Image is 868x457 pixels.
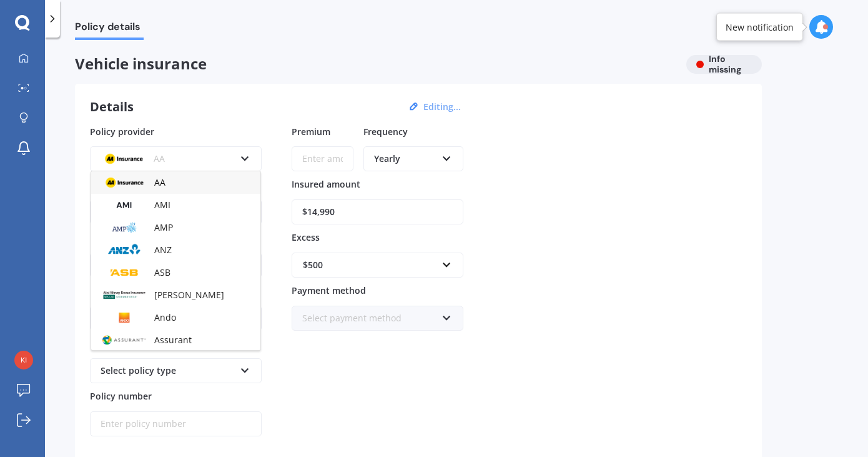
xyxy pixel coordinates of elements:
[101,241,147,259] img: ANZ.png
[90,306,262,331] input: Enter address
[154,244,172,256] span: ANZ
[101,309,147,326] img: Ando.png
[90,284,159,296] span: Insured address
[101,174,147,191] img: AA.webp
[101,364,235,378] div: Select policy type
[292,178,360,190] span: Insured amount
[154,176,165,188] span: AA
[101,150,147,168] img: AA.webp
[90,253,262,278] input: Enter plate number
[154,221,173,233] span: AMP
[726,21,794,33] div: New notification
[101,331,147,349] img: Assurant.png
[90,411,262,436] input: Enter policy number
[292,125,330,137] span: Premium
[154,266,170,278] span: ASB
[75,21,144,38] span: Policy details
[292,231,320,243] span: Excess
[292,284,366,296] span: Payment method
[75,55,676,73] span: Vehicle insurance
[302,311,436,325] div: Select payment method
[101,196,147,214] img: AMI-text-1.webp
[90,231,148,243] span: Plate number
[90,390,152,402] span: Policy number
[363,125,408,137] span: Frequency
[90,125,154,137] span: Policy provider
[14,351,33,369] img: 45fa936f02b827dd0705e831c5fc2bda
[303,258,437,272] div: $500
[154,334,192,346] span: Assurant
[154,289,224,301] span: [PERSON_NAME]
[292,199,463,224] input: Enter amount
[101,286,147,304] img: AIOI.png
[374,152,436,166] div: Yearly
[90,337,137,349] span: Policy type
[420,101,465,113] button: Editing...
[154,199,170,211] span: AMI
[101,152,235,166] div: AA
[90,99,134,115] h3: Details
[292,146,353,171] input: Enter amount
[154,311,176,323] span: Ando
[101,264,147,281] img: ASB.png
[90,178,147,190] span: Renewal date
[101,219,147,236] img: AMP.webp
